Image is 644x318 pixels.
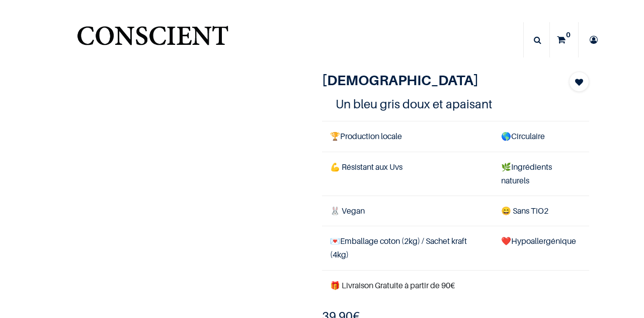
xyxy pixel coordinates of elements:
[501,162,511,172] span: 🌿
[569,72,589,92] button: Add to wishlist
[493,121,589,152] td: Circulaire
[322,226,493,270] td: Emballage coton (2kg) / Sachet kraft (4kg)
[75,20,230,60] a: Logo of Conscient
[330,162,403,172] span: 💪 Résistant aux Uvs
[493,226,589,270] td: ❤️Hypoallergénique
[493,196,589,226] td: ans TiO2
[563,30,573,40] sup: 0
[501,206,517,216] span: 😄 S
[330,236,340,246] span: 💌
[75,20,230,60] img: Conscient
[330,131,340,141] span: 🏆
[336,96,576,112] h4: Un bleu gris doux et apaisant
[550,22,578,57] a: 0
[330,280,455,290] font: 🎁 Livraison Gratuite à partir de 90€
[322,121,493,152] td: Production locale
[575,76,583,88] span: Add to wishlist
[501,131,511,141] span: 🌎
[322,72,549,89] h1: [DEMOGRAPHIC_DATA]
[493,152,589,196] td: Ingrédients naturels
[330,206,365,216] span: 🐰 Vegan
